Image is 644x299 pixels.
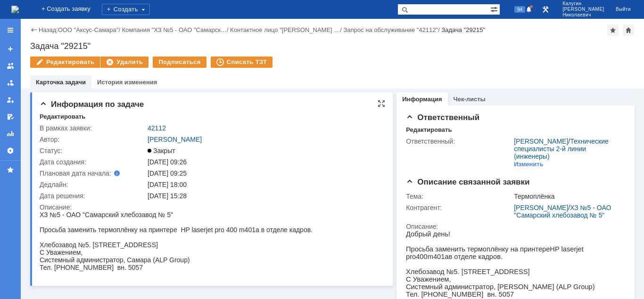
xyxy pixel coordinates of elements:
a: Заявки на командах [3,58,18,73]
a: Запрос на обслуживание "42112" [344,26,438,33]
a: Перейти в интерфейс администратора [540,4,551,15]
a: Технические специалисты 2-й линии (инженеры) [514,137,609,160]
a: Чек-листы [454,96,486,103]
a: Создать заявку [3,41,18,57]
div: / [230,26,343,33]
a: Отчеты [3,126,18,141]
div: На всю страницу [378,100,385,107]
span: Ответственный [406,113,479,122]
a: ХЗ №5 - ОАО "Самарский хлебозавод № 5" [514,204,611,219]
div: Дата решения: [40,192,146,200]
a: Информация [402,96,442,103]
span: laserjet [156,15,178,23]
span: Group [167,53,187,60]
span: Калугин [562,1,604,7]
a: Мои заявки [3,92,18,107]
div: Термоплёнка [514,193,621,200]
a: [PERSON_NAME] [148,136,202,143]
div: [DATE] 09:25 [148,170,380,177]
div: Описание: [406,223,623,230]
div: / [122,26,230,33]
div: / [514,204,621,219]
a: [PERSON_NAME] [514,204,568,211]
div: Описание: [40,203,382,211]
div: / [344,26,442,33]
span: Расширенный поиск [490,4,500,13]
div: / [58,26,122,33]
div: Статус: [40,147,146,154]
div: [DATE] 18:00 [148,181,380,188]
div: Ответственный: [406,137,512,145]
span: [PERSON_NAME] [562,7,604,12]
div: [DATE] 09:26 [148,158,380,166]
div: Автор: [40,136,146,143]
a: Перейти на домашнюю страницу [11,6,19,13]
a: Назад [39,26,56,33]
div: Дата создания: [40,158,146,166]
img: logo [11,6,19,13]
div: Сделать домашней страницей [623,24,634,36]
div: Изменить [514,161,544,168]
span: Описание связанной заявки [406,178,529,186]
span: Информация по задаче [40,100,144,109]
a: Компания "ХЗ №5 - ОАО "Самарск… [122,26,227,33]
a: Контактное лицо "[PERSON_NAME] … [230,26,340,33]
span: a [39,23,42,30]
div: | [56,26,58,33]
span: ALP [153,53,165,60]
div: Плановая дата начала: [40,170,134,177]
div: Дедлайн: [40,181,146,188]
span: 94 [514,6,525,13]
a: Карточка задачи [36,79,86,86]
a: [PERSON_NAME] [514,137,568,145]
div: Контрагент: [406,204,512,211]
div: Задача "29215" [30,41,635,51]
a: Настройки [3,143,18,158]
a: ООО "Аксус-Самара" [58,26,119,33]
span: m [22,23,27,30]
a: Мои согласования [3,109,18,124]
div: Добавить в избранное [607,24,619,36]
div: Задача "29215" [441,26,485,33]
div: [DATE] 15:28 [148,192,380,200]
div: Редактировать [406,126,452,134]
a: Заявки в моей ответственности [3,75,18,90]
a: 42112 [148,124,166,132]
a: История изменения [97,79,157,86]
div: Редактировать [40,113,85,121]
span: HP [144,15,153,23]
span: ) [187,53,189,60]
span: Закрыт [148,147,175,154]
div: / [514,137,621,160]
div: Тема: [406,193,512,200]
div: В рамках заявки: [40,124,146,132]
div: Создать [102,4,150,15]
span: Николаевич [562,12,604,18]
